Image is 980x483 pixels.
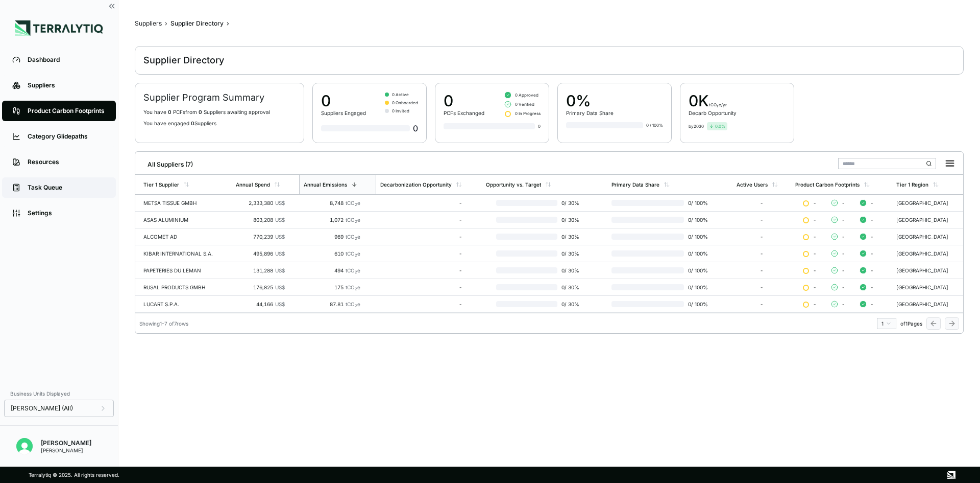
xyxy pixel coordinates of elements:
span: of 1 Pages [900,320,922,327]
div: 8,748 [303,200,360,206]
span: - [842,217,845,223]
span: - [870,217,873,223]
div: Active Users [737,181,768,188]
span: - [842,284,845,290]
span: 0 Invited [392,108,409,114]
span: 0 / 100 % [684,217,709,223]
span: 0 / 30 % [557,217,584,223]
div: - [737,200,787,206]
div: [GEOGRAPHIC_DATA] [896,267,959,273]
span: - [813,284,816,290]
div: - [737,217,787,223]
div: 131,288 [236,267,285,273]
div: - [380,301,462,307]
span: - [813,250,816,257]
div: METSA TISSUE GMBH [143,200,228,206]
div: 803,208 [236,217,285,223]
sub: 2 [355,236,357,241]
span: - [870,267,873,273]
span: 0 / 100 % [684,250,709,257]
p: You have PCF s from Supplier s awaiting approval [143,109,296,115]
div: Supplier Directory [143,54,224,66]
span: tCO e [346,250,360,257]
span: 0 Verified [515,101,534,107]
span: 0 In Progress [515,110,541,117]
span: 0 / 30 % [557,301,584,307]
div: 0 [321,122,418,134]
div: All Suppliers (7) [139,156,193,169]
div: [PERSON_NAME] [41,447,91,453]
sub: 2 [355,202,357,207]
span: tCO₂e/yr [709,102,727,107]
div: by 2030 [689,123,704,129]
div: Dashboard [28,56,106,64]
span: US$ [275,200,285,206]
span: 0 Approved [515,92,538,98]
sub: 2 [355,287,357,291]
div: 0 [538,123,541,129]
div: Annual Spend [236,181,270,188]
div: Suppliers Engaged [321,110,366,116]
div: 44,166 [236,301,285,307]
span: 0 / 30 % [557,267,584,273]
div: Resources [28,158,106,166]
div: [GEOGRAPHIC_DATA] [896,301,959,307]
span: - [870,234,873,240]
div: [GEOGRAPHIC_DATA] [896,217,959,223]
span: - [870,200,873,206]
span: › [165,19,167,28]
div: - [737,284,787,290]
div: ALCOMET AD [143,234,228,240]
div: Category Glidepaths [28,132,106,141]
span: - [842,301,845,307]
span: 0 / 100 % [684,284,709,290]
div: - [737,250,787,257]
div: PAPETERIES DU LEMAN [143,267,228,273]
span: - [870,301,873,307]
div: [GEOGRAPHIC_DATA] [896,250,959,257]
span: US$ [275,301,285,307]
span: 0 / 100 % [684,200,709,206]
div: Primary Data Share [566,110,614,116]
div: Business Units Displayed [4,387,114,400]
img: Mridul Gupta [16,438,33,454]
div: 176,825 [236,284,285,290]
div: Task Queue [28,183,106,192]
div: 494 [303,267,360,273]
span: tCO e [346,267,360,273]
div: Supplier Directory [170,19,224,28]
div: - [737,234,787,240]
div: Decarbonization Opportunity [380,181,452,188]
div: PCFs Exchanged [444,110,484,116]
div: - [737,267,787,273]
span: - [842,234,845,240]
span: tCO e [346,301,360,307]
span: 0 / 30 % [557,250,584,257]
span: 0 / 30 % [557,284,584,290]
span: - [870,284,873,290]
div: 0 / 100% [646,122,663,128]
span: US$ [275,250,285,257]
span: US$ [275,217,285,223]
div: 969 [303,234,360,240]
div: 1 [881,320,892,327]
span: tCO e [346,284,360,290]
span: 0 [168,109,171,115]
span: 0 / 30 % [557,234,584,240]
div: 87.81 [303,301,360,307]
span: - [842,250,845,257]
span: 0 Active [392,91,409,98]
span: - [813,217,816,223]
span: US$ [275,284,285,290]
span: - [813,301,816,307]
div: LUCART S.P.A. [143,301,228,307]
span: tCO e [346,234,360,240]
div: Product Carbon Footprints [795,181,860,188]
div: Annual Emissions [304,181,347,188]
div: Product Carbon Footprints [28,107,106,115]
span: tCO e [346,217,360,223]
div: ASAS ALUMINIUM [143,217,228,223]
sub: 2 [355,253,357,258]
span: - [842,267,845,273]
div: 175 [303,284,360,290]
